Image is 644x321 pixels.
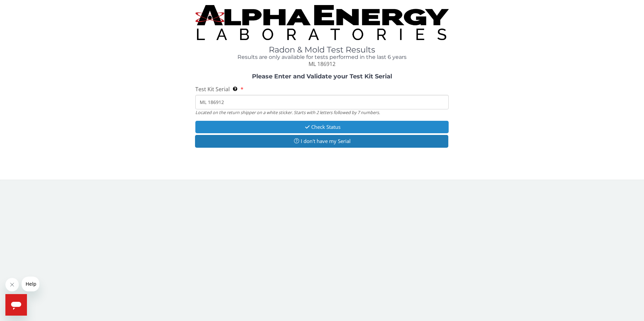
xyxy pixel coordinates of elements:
[195,121,449,133] button: Check Status
[309,60,335,68] span: ML 186912
[195,5,449,40] img: TightCrop.jpg
[22,277,39,291] iframe: Message from company
[5,278,19,291] iframe: Close message
[195,109,449,115] div: Located on the return shipper on a white sticker. Starts with 2 letters followed by 7 numbers.
[195,54,449,60] h4: Results are only available for tests performed in the last 6 years
[195,135,449,147] button: I don't have my Serial
[195,85,230,93] span: Test Kit Serial
[5,294,27,316] iframe: Button to launch messaging window
[252,73,392,80] strong: Please Enter and Validate your Test Kit Serial
[195,45,449,54] h1: Radon & Mold Test Results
